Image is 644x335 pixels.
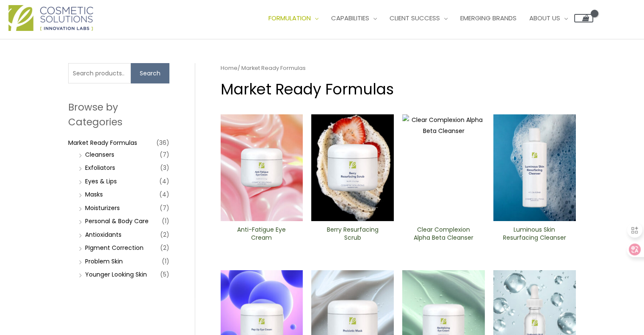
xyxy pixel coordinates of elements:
img: Anti Fatigue Eye Cream [221,114,303,221]
h2: Anti-Fatigue Eye Cream [227,226,296,242]
span: Formulation [268,14,311,22]
a: Problem Skin [85,257,123,266]
a: Emerging Brands [454,6,523,31]
a: Eyes & Lips [85,177,117,185]
button: Search [131,63,169,83]
span: (4) [159,188,169,200]
span: (7) [160,202,169,214]
h2: Luminous Skin Resurfacing ​Cleanser [500,226,569,242]
h2: Browse by Categories [68,100,169,129]
span: (36) [156,137,169,149]
span: (2) [160,242,169,254]
a: Anti-Fatigue Eye Cream [227,226,296,245]
span: About Us [529,14,560,22]
a: View Shopping Cart, empty [574,14,593,22]
nav: Site Navigation [256,6,593,31]
a: Berry Resurfacing Scrub [318,226,387,245]
a: Clear Complexion Alpha Beta ​Cleanser [409,226,478,245]
a: Exfoliators [85,163,115,172]
span: (5) [160,269,169,280]
span: Client Success [390,14,440,22]
span: (2) [160,229,169,241]
img: Cosmetic Solutions Logo [8,5,93,31]
a: PIgment Correction [85,244,144,252]
img: Clear Complexion Alpha Beta ​Cleanser [402,114,485,221]
span: (1) [162,215,169,227]
a: Moisturizers [85,204,120,212]
input: Search products… [68,63,131,83]
a: About Us [523,6,574,31]
span: Capabilities [331,14,369,22]
span: (4) [159,175,169,187]
a: Home [221,64,238,72]
a: Antioxidants [85,230,122,239]
span: (1) [162,255,169,267]
a: Luminous Skin Resurfacing ​Cleanser [500,226,569,245]
a: Market Ready Formulas [68,138,137,147]
a: Masks [85,190,103,199]
a: Personal & Body Care [85,217,149,225]
span: Emerging Brands [460,14,517,22]
a: Formulation [262,6,325,31]
a: Capabilities [325,6,383,31]
span: (7) [160,149,169,161]
span: (3) [160,162,169,174]
a: Client Success [383,6,454,31]
h1: Market Ready Formulas [221,79,576,100]
nav: Breadcrumb [221,63,576,73]
a: Younger Looking Skin [85,270,147,279]
img: Berry Resurfacing Scrub [311,114,394,221]
img: Luminous Skin Resurfacing ​Cleanser [493,114,576,221]
h2: Berry Resurfacing Scrub [318,226,387,242]
a: Cleansers [85,150,114,159]
h2: Clear Complexion Alpha Beta ​Cleanser [409,226,478,242]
